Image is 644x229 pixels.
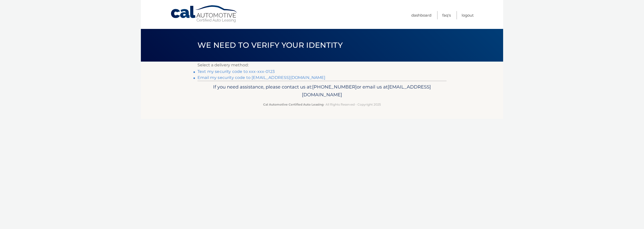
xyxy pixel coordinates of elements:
[442,11,451,19] a: FAQ's
[197,62,447,69] p: Select a delivery method:
[312,84,357,90] span: [PHONE_NUMBER]
[411,11,431,19] a: Dashboard
[201,83,443,99] p: If you need assistance, please contact us at: or email us at
[170,5,238,23] a: Cal Automotive
[197,75,326,80] a: Email my security code to [EMAIL_ADDRESS][DOMAIN_NAME]
[201,102,443,107] p: - All Rights Reserved - Copyright 2025
[197,69,275,74] a: Text my security code to xxx-xxx-0123
[462,11,474,19] a: Logout
[263,103,324,106] strong: Cal Automotive Certified Auto Leasing
[197,40,343,50] span: We need to verify your identity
